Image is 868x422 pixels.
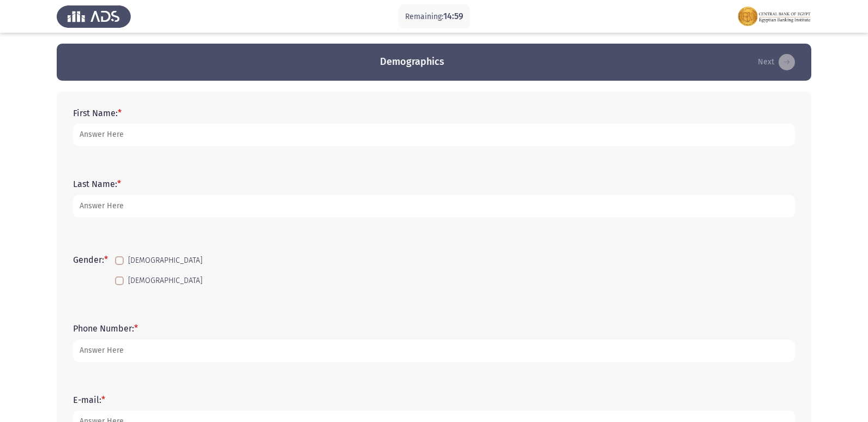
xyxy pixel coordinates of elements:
[57,1,131,32] img: Assess Talent Management logo
[73,124,795,146] input: add answer text
[128,274,202,287] span: [DEMOGRAPHIC_DATA]
[73,179,121,189] label: Last Name:
[73,395,105,405] label: E-mail:
[755,53,798,71] button: load next page
[73,195,795,218] input: add answer text
[128,254,202,267] span: [DEMOGRAPHIC_DATA]
[73,255,108,265] label: Gender:
[73,108,122,118] label: First Name:
[737,1,811,32] img: Assessment logo of FOCUS Assessment 3 Modules EN
[405,10,463,23] p: Remaining:
[73,340,795,362] input: add answer text
[443,11,463,21] span: 14:59
[73,323,138,334] label: Phone Number:
[380,55,444,69] h3: Demographics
